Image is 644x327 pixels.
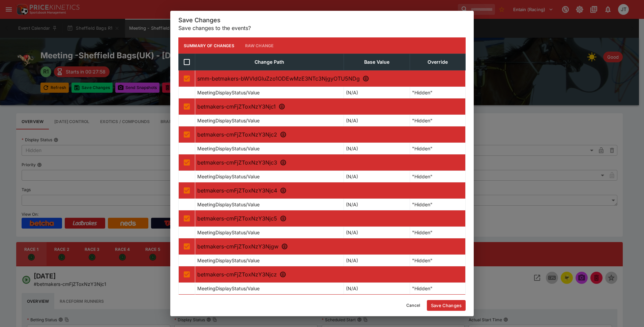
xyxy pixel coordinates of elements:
[344,227,410,238] td: (N/A)
[362,75,369,82] svg: Rnull - SMM Sheffield Bags (23/08/25)
[410,255,466,266] td: "Hidden"
[197,145,260,152] p: MeetingDisplayStatus/Value
[344,115,410,126] td: (N/A)
[178,16,466,24] h5: Save Changes
[197,201,260,208] p: MeetingDisplayStatus/Value
[344,87,410,98] td: (N/A)
[240,37,279,54] button: Raw Change
[197,257,260,264] p: MeetingDisplayStatus/Value
[197,102,463,111] p: betmakers-cmFjZToxNzY3Njc1
[280,187,287,194] svg: R4 - Www.oecsheffield.co.uk
[178,24,466,32] p: Save changes to the events?
[197,117,260,124] p: MeetingDisplayStatus/Value
[197,75,463,83] p: smm-betmakers-bWVldGluZzo1ODEwMzE3NTc3NjgyOTU5NDg
[402,300,424,311] button: Cancel
[197,242,463,250] p: betmakers-cmFjZToxNzY3Njgw
[197,173,260,180] p: MeetingDisplayStatus/Value
[280,131,287,138] svg: R2 - Pick Six Jackpot Starts Here
[197,89,260,96] p: MeetingDisplayStatus/Value
[279,103,285,110] svg: R1 - Saturday 23Rd August
[410,199,466,210] td: "Hidden"
[410,143,466,154] td: "Hidden"
[197,158,463,167] p: betmakers-cmFjZToxNzY3Njc3
[344,255,410,266] td: (N/A)
[280,271,286,278] svg: R7 - Meet The Stars
[427,300,466,311] button: Save Changes
[178,37,240,54] button: Summary of Changes
[197,130,463,139] p: betmakers-cmFjZToxNzY3Njc2
[280,215,287,222] svg: R5 - Sadie's 18Th Birthday Race
[195,54,344,70] th: Change Path
[197,229,260,236] p: MeetingDisplayStatus/Value
[410,171,466,182] td: "Hidden"
[344,199,410,210] td: (N/A)
[281,243,288,250] svg: R6 - Adopt A Greyhound @ Sheffield Retired Greyhounds
[197,285,260,292] p: MeetingDisplayStatus/Value
[197,270,463,278] p: betmakers-cmFjZToxNzY3Njcz
[410,227,466,238] td: "Hidden"
[344,54,410,70] th: Base Value
[410,54,466,70] th: Override
[410,283,466,294] td: "Hidden"
[344,143,410,154] td: (N/A)
[410,115,466,126] td: "Hidden"
[197,186,463,195] p: betmakers-cmFjZToxNzY3Njc4
[344,283,410,294] td: (N/A)
[344,171,410,182] td: (N/A)
[280,159,287,166] svg: R3 - Pete's 50Th Birthday Race
[410,87,466,98] td: "Hidden"
[197,214,463,222] p: betmakers-cmFjZToxNzY3Njc5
